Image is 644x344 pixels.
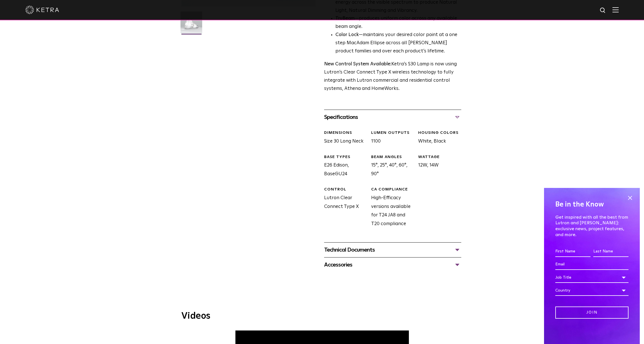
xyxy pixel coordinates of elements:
[418,154,461,160] div: WATTAGE
[324,187,367,192] div: CONTROL
[367,154,414,179] div: 15°, 25°, 40°, 60°, 90°
[371,130,414,136] div: LUMEN OUTPUTS
[335,32,359,37] strong: Color Lock
[555,259,629,270] input: Email
[555,285,629,296] div: Country
[25,6,59,14] img: ketra-logo-2019-white
[367,187,414,228] div: High-Efficacy versions available for T24 JA8 and T20 compliance
[555,199,629,210] h4: Be in the Know
[181,312,463,321] h3: Videos
[324,245,461,254] div: Technical Documents
[555,307,629,319] input: Join
[324,60,461,93] p: Ketra’s S30 Lamp is now using Lutron’s Clear Connect Type X wireless technology to fully integrat...
[320,130,367,146] div: Size 30 Long Neck
[335,31,461,56] li: —maintains your desired color point at a one step MacAdam Ellipse across all [PERSON_NAME] produc...
[324,130,367,136] div: DIMENSIONS
[367,130,414,146] div: 1100
[324,154,367,160] div: BASE TYPES
[324,62,391,66] strong: New Control System Available:
[555,214,629,238] p: Get inspired with all the best from Lutron and [PERSON_NAME]: exclusive news, project features, a...
[324,260,461,269] div: Accessories
[335,15,461,31] li: —produces uniform color across any available beam angle.
[600,7,607,14] img: search icon
[371,154,414,160] div: BEAM ANGLES
[555,272,629,283] div: Job Title
[320,154,367,179] div: E26 Edison, BaseGU24
[593,246,629,257] input: Last Name
[320,187,367,228] div: Lutron Clear Connect Type X
[414,154,461,179] div: 12W, 14W
[414,130,461,146] div: White, Black
[181,12,202,37] img: S30-Lamp-Edison-2021-Web-Square
[612,7,619,12] img: Hamburger%20Nav.svg
[418,130,461,136] div: HOUSING COLORS
[555,246,590,257] input: First Name
[324,113,461,122] div: Specifications
[371,187,414,192] div: CA COMPLIANCE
